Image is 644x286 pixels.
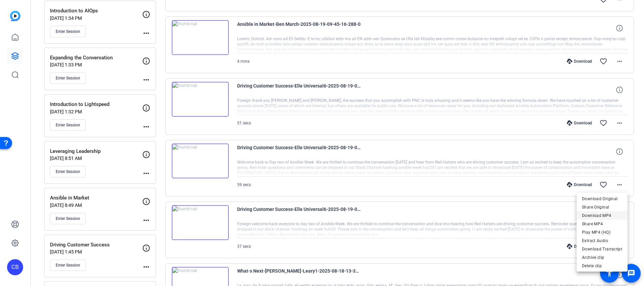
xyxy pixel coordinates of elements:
[582,245,622,253] span: Download Transcript
[582,228,622,236] span: Play MP4 (HQ)
[582,203,622,211] span: Share Original
[582,220,622,228] span: Share MP4
[582,253,622,262] span: Archive clip
[582,212,622,220] span: Download MP4
[582,262,622,270] span: Delete clip
[582,237,622,245] span: Extract Audio
[582,195,622,203] span: Download Original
